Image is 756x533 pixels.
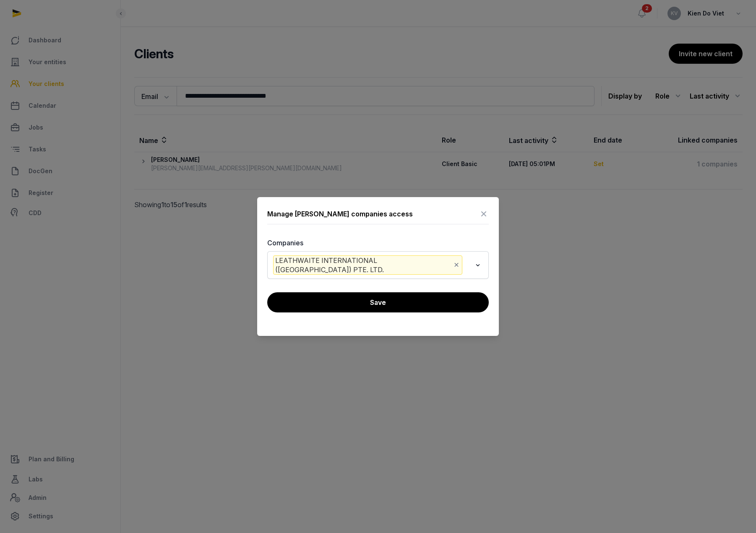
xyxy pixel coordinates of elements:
label: Companies [267,238,489,248]
button: Deselect LEATHWAITE INTERNATIONAL (SINGAPORE) PTE. LTD. [453,259,460,271]
input: Search for option [464,255,472,275]
button: Save [267,292,489,312]
div: Manage [PERSON_NAME] companies access [267,209,413,219]
div: Search for option [271,254,485,277]
span: LEATHWAITE INTERNATIONAL ([GEOGRAPHIC_DATA]) PTE. LTD. [273,255,462,275]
